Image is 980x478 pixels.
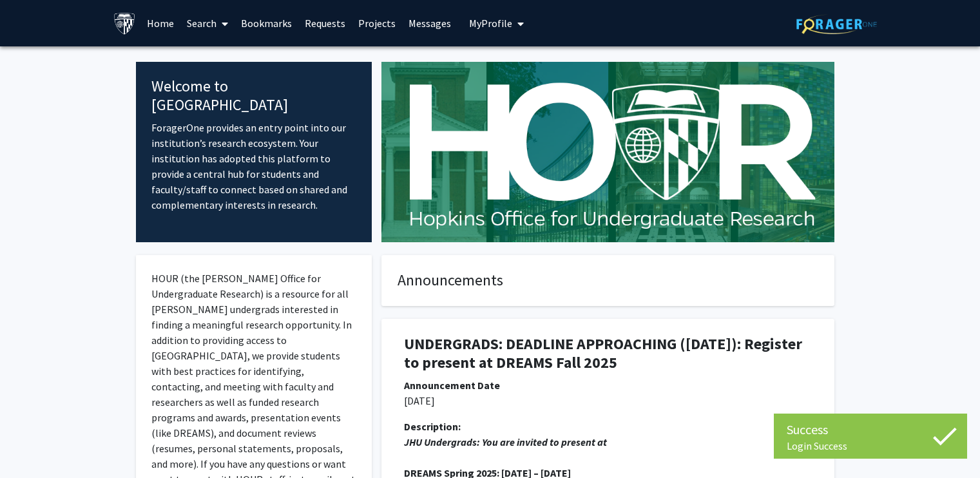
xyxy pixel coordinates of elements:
[151,77,357,115] h4: Welcome to [GEOGRAPHIC_DATA]
[404,335,812,372] h1: UNDERGRADS: DEADLINE APPROACHING ([DATE]): Register to present at DREAMS Fall 2025
[404,393,812,408] p: [DATE]
[140,1,180,46] a: Home
[469,17,512,30] span: My Profile
[796,14,877,34] img: ForagerOne Logo
[298,1,352,46] a: Requests
[404,378,812,393] div: Announcement Date
[381,62,834,242] img: Cover Image
[235,1,298,46] a: Bookmarks
[787,420,954,439] div: Success
[352,1,402,46] a: Projects
[398,271,818,290] h4: Announcements
[404,419,812,434] div: Description:
[151,120,357,213] p: ForagerOne provides an entry point into our institution’s research ecosystem. Your institution ha...
[180,1,235,46] a: Search
[787,439,954,452] div: Login Success
[113,12,136,35] img: Johns Hopkins University Logo
[402,1,457,46] a: Messages
[404,435,607,448] em: JHU Undergrads: You are invited to present at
